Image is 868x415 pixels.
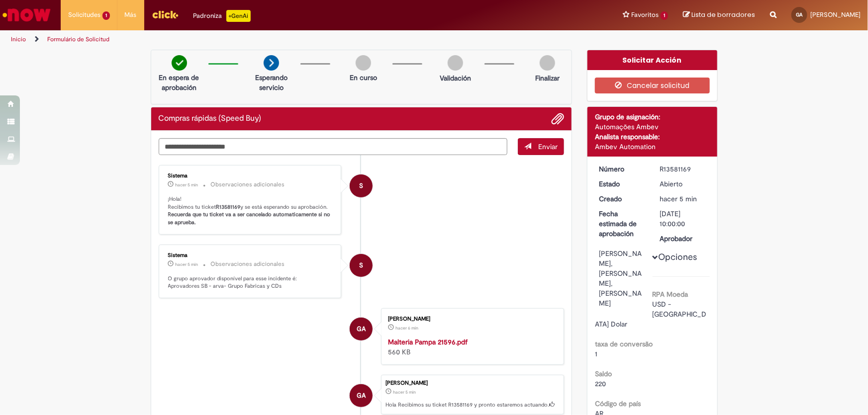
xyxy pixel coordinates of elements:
p: O grupo aprovador disponível para esse incidente é: Aprovadores SB - arva- Grupo Fabricas y CDs [168,275,334,290]
li: Guillermo Cervera Argal [159,375,565,415]
div: Solicitar Acción [587,50,717,70]
div: Abierto [660,179,706,189]
dt: Número [591,164,653,174]
div: Guillermo Cervera Argal [350,318,373,340]
span: hacer 6 min [395,325,418,331]
dt: Fecha estimada de aprobación [591,209,653,239]
ul: Rutas de acceso a la página [7,30,571,49]
p: Validación [440,73,471,83]
div: System [350,174,373,197]
span: GA [796,11,803,18]
div: Sistema [168,173,334,179]
dt: Creado [591,194,653,204]
span: Más [125,10,137,20]
b: R13581169 [216,203,241,211]
a: Inicio [11,35,26,43]
span: GA [357,384,366,408]
div: R13581169 [660,164,706,174]
img: ServiceNow [1,5,52,25]
small: Observaciones adicionales [211,180,285,189]
span: 1 [102,11,110,20]
p: Hola Recibimos su ticket R13581169 y pronto estaremos actuando. [386,401,559,409]
div: System [350,254,373,277]
p: +GenAi [226,10,251,22]
p: ¡Hola! Recibimos tu ticket y se está esperando su aprobación. [168,195,334,227]
div: Analista responsable: [595,132,710,142]
b: Código de país [595,399,641,408]
img: img-circle-grey.png [356,55,371,71]
div: Padroniza [193,10,251,22]
span: S [359,253,363,277]
b: Recuerda que tu ticket va a ser cancelado automaticamente si no se aprueba. [168,211,332,226]
img: check-circle-green.png [172,55,187,71]
time: 30/09/2025 12:07:04 [176,261,198,267]
span: [PERSON_NAME] [810,10,861,19]
div: [PERSON_NAME] [386,380,559,386]
span: hacer 5 min [660,194,697,203]
div: 30/09/2025 12:06:53 [660,194,706,204]
span: Favoritos [631,10,659,20]
p: En curso [350,73,377,83]
a: Formulário de Solicitud [47,35,109,43]
button: Cancelar solicitud [595,78,710,93]
div: Grupo de asignación: [595,112,710,122]
span: 220 [595,379,606,388]
img: click_logo_yellow_360x200.png [152,7,179,22]
span: GA [357,317,366,341]
small: Observaciones adicionales [211,260,285,268]
span: Enviar [538,142,558,151]
span: S [359,174,363,198]
div: Ambev Automation [595,142,710,152]
a: Lista de borradores [683,10,755,20]
b: Saldo [595,369,612,378]
div: [PERSON_NAME], [PERSON_NAME], [PERSON_NAME] [599,249,645,308]
div: Guillermo Cervera Argal [350,384,373,407]
span: 1 [595,349,597,358]
dt: Estado [591,179,653,189]
button: Agregar archivos adjuntos [551,112,564,125]
span: Lista de borradores [691,10,755,19]
div: Sistema [168,252,334,258]
time: 30/09/2025 12:07:07 [176,182,198,188]
img: img-circle-grey.png [448,55,463,71]
span: 1 [661,11,668,20]
div: [PERSON_NAME] [388,316,554,322]
textarea: Escriba aquí su mensaje… [159,138,508,155]
time: 30/09/2025 12:06:53 [393,389,416,395]
span: hacer 5 min [176,261,198,267]
b: RPA Moeda [653,290,688,299]
span: USD - [GEOGRAPHIC_DATA] Dolar [595,300,707,329]
button: Enviar [518,138,564,155]
p: Finalizar [535,73,560,83]
div: 560 KB [388,337,554,357]
time: 30/09/2025 12:06:45 [395,325,418,331]
img: arrow-next.png [264,55,279,71]
a: Malteria Pampa 21596.pdf [388,337,468,346]
span: Solicitudes [68,10,100,20]
h2: Compras rápidas (Speed Buy) Historial de tickets [159,114,262,123]
b: taxa de conversão [595,339,653,348]
div: Automações Ambev [595,122,710,132]
img: img-circle-grey.png [540,55,555,71]
time: 30/09/2025 12:06:53 [660,194,697,203]
div: [DATE] 10:00:00 [660,209,706,229]
p: En espera de aprobación [155,73,203,92]
p: Esperando servicio [247,73,295,92]
dt: Aprobador [653,234,714,244]
span: hacer 5 min [393,389,416,395]
span: hacer 5 min [176,182,198,188]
